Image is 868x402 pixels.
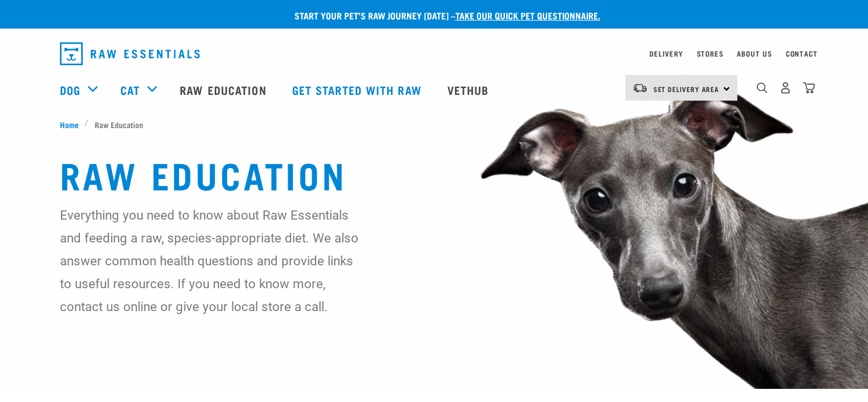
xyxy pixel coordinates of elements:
img: user.png [780,82,792,94]
img: Raw Essentials Logo [60,42,200,65]
a: Get started with Raw [281,67,436,113]
a: Dog [60,81,80,98]
a: take our quick pet questionnaire. [455,13,600,18]
p: Everything you need to know about Raw Essentials and feeding a raw, species-appropriate diet. We ... [60,204,360,318]
a: Home [60,118,85,130]
img: home-icon-1@2x.png [757,82,768,93]
nav: dropdown navigation [51,38,818,70]
a: About Us [737,51,772,55]
a: Stores [697,51,724,55]
a: Vethub [436,67,503,113]
img: home-icon@2x.png [803,82,815,94]
a: Contact [786,51,818,55]
a: Delivery [649,51,683,55]
a: Cat [120,81,140,98]
h1: Raw Education [60,153,809,194]
a: Raw Education [168,67,280,113]
span: Home [60,118,79,130]
img: van-moving.png [632,83,648,93]
span: Set Delivery Area [653,87,720,91]
nav: breadcrumbs [60,118,809,130]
